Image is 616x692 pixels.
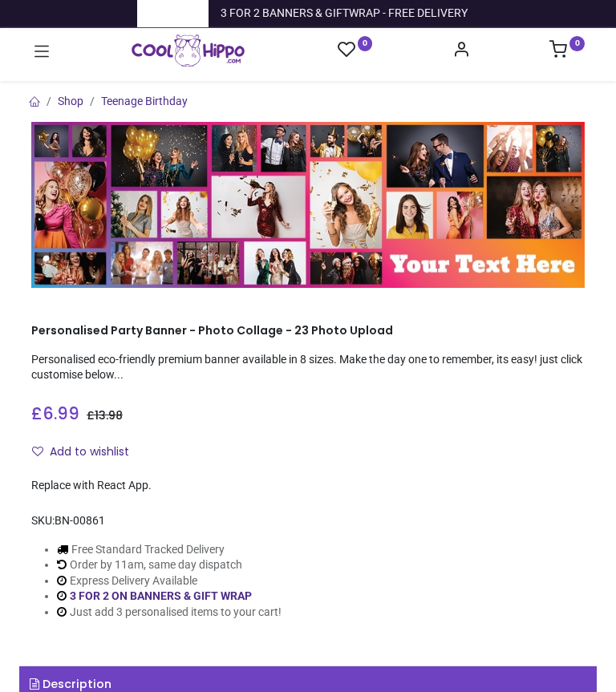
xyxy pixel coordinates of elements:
[57,557,282,573] li: Order by 11am, same day dispatch
[132,34,245,67] a: Logo of Cool Hippo
[221,6,468,22] div: 3 FOR 2 BANNERS & GIFTWRAP - FREE DELIVERY
[549,45,585,58] a: 0
[358,36,373,51] sup: 0
[87,407,123,423] span: £
[132,34,245,67] img: Cool Hippo
[338,40,373,60] a: 0
[31,122,585,288] img: Personalised Party Banner - Photo Collage - 23 Photo Upload
[31,478,585,494] div: Replace with React App.
[31,352,585,383] p: Personalised eco-friendly premium banner available in 8 sizes. Make the day one to remember, its ...
[70,589,252,602] a: 3 FOR 2 ON BANNERS & GIFT WRAP
[55,514,105,527] span: BN-00861
[149,6,197,22] a: Trustpilot
[569,36,585,51] sup: 0
[101,95,188,107] a: Teenage Birthday
[57,573,282,589] li: Express Delivery Available
[31,513,585,529] div: SKU:
[57,605,282,621] li: Just add 3 personalised items to your cart!
[57,542,282,558] li: Free Standard Tracked Delivery
[43,402,79,425] span: 6.99
[31,403,79,426] span: £
[58,95,83,107] a: Shop
[32,446,43,457] i: Add to wishlist
[95,407,123,423] span: 13.98
[31,323,585,339] h1: Personalised Party Banner - Photo Collage - 23 Photo Upload
[31,439,143,466] button: Add to wishlistAdd to wishlist
[452,45,470,58] a: Account Info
